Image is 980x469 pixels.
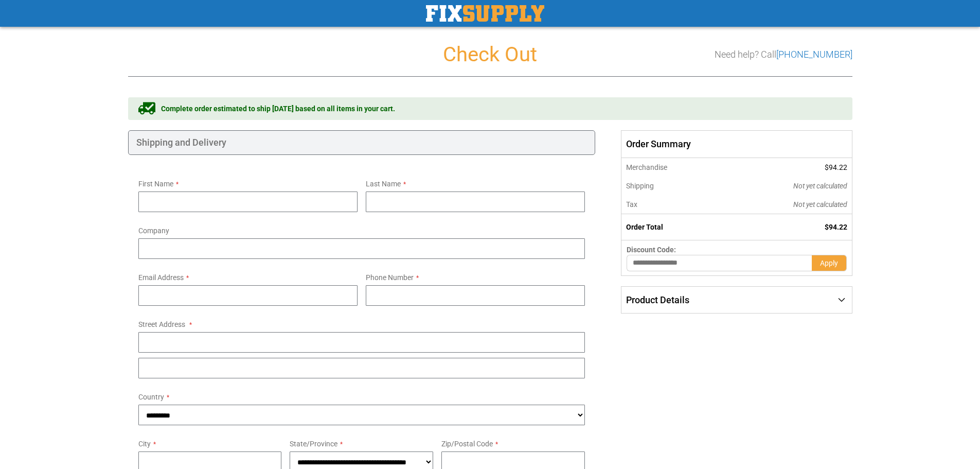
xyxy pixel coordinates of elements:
span: Product Details [626,294,689,305]
button: Apply [812,255,847,271]
span: Street Address [138,320,185,328]
span: Email Address [138,273,184,282]
span: Country [138,393,164,401]
span: Last Name [366,180,401,188]
img: Fix Industrial Supply [426,5,544,22]
span: State/Province [290,440,337,448]
span: Company [138,227,169,235]
a: [PHONE_NUMBER] [776,49,852,60]
span: Not yet calculated [793,182,847,190]
div: Shipping and Delivery [128,130,596,155]
th: Merchandise [621,158,724,177]
strong: Order Total [626,223,663,231]
span: $94.22 [825,223,847,231]
a: store logo [426,5,544,22]
span: Apply [820,259,838,267]
span: Not yet calculated [793,200,847,209]
span: Shipping [626,182,654,190]
span: Zip/Postal Code [441,440,493,448]
span: Complete order estimated to ship [DATE] based on all items in your cart. [161,103,395,114]
th: Tax [621,195,724,214]
span: Discount Code: [627,246,676,254]
span: City [138,440,151,448]
span: Order Summary [621,130,852,158]
h3: Need help? Call [715,49,852,60]
span: First Name [138,180,173,188]
span: $94.22 [825,163,847,171]
h1: Check Out [128,43,852,66]
span: Phone Number [366,273,414,282]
